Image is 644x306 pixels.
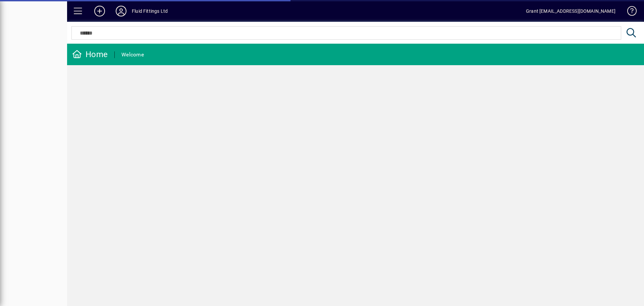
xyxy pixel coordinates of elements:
button: Profile [110,5,132,17]
div: Grant [EMAIL_ADDRESS][DOMAIN_NAME] [526,6,615,16]
div: Fluid Fittings Ltd [132,6,168,16]
div: Home [72,49,108,60]
a: Knowledge Base [622,1,636,23]
button: Add [89,5,110,17]
div: Welcome [121,49,144,60]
